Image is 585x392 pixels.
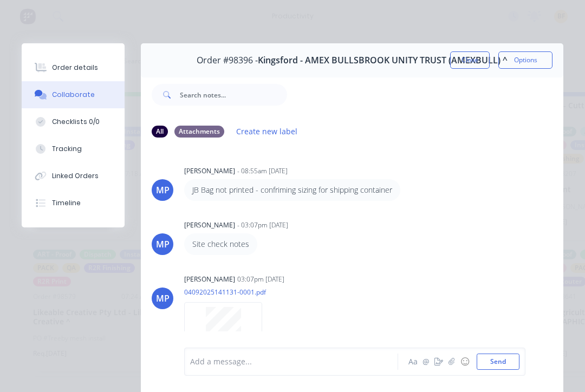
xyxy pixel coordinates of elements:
p: 04092025141131-0001.pdf [184,288,273,297]
button: Linked Orders [22,162,125,190]
div: Checklists 0/0 [52,117,100,127]
div: All [152,126,168,138]
p: JB Bag not printed - confriming sizing for shipping container [192,185,392,195]
div: [PERSON_NAME] [184,166,235,176]
button: Order details [22,54,125,81]
div: [PERSON_NAME] [184,220,235,230]
button: ☺ [458,355,471,368]
button: Checklists 0/0 [22,108,125,135]
button: Tracking [22,135,125,162]
div: MP [156,292,170,305]
div: [PERSON_NAME] [184,275,235,284]
button: Create new label [231,124,303,139]
button: Timeline [22,190,125,217]
span: Kingsford - AMEX BULLSBROOK UNITY TRUST (AMEXBULL) ^ [258,55,508,66]
div: MP [156,184,170,197]
div: Attachments [174,126,224,138]
button: Aa [406,355,419,368]
input: Search notes... [180,84,287,106]
div: Order details [52,63,98,73]
div: MP [156,238,170,251]
div: - 03:07pm [DATE] [237,220,288,230]
div: Timeline [52,198,81,208]
div: Collaborate [52,90,95,100]
div: Linked Orders [52,171,99,181]
div: 03:07pm [DATE] [237,275,284,284]
button: Collaborate [22,81,125,108]
button: Options [498,51,552,69]
button: @ [419,355,432,368]
button: Close [450,51,490,69]
div: - 08:55am [DATE] [237,166,288,176]
button: Send [477,354,519,370]
div: Tracking [52,144,82,154]
span: Order #98396 - [197,55,258,66]
p: Site check notes [192,239,249,250]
